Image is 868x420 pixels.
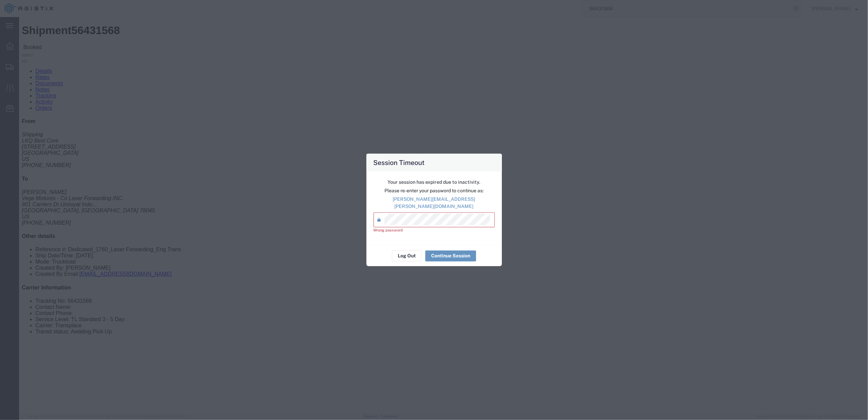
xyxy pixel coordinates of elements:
h4: Session Timeout [373,157,425,167]
p: [PERSON_NAME][EMAIL_ADDRESS][PERSON_NAME][DOMAIN_NAME] [374,196,495,210]
div: Wrong password [374,227,495,233]
button: Continue Session [425,250,476,261]
p: Please re-enter your password to continue as: [374,187,495,194]
button: Log Out [392,250,422,261]
p: Your session has expired due to inactivity. [374,179,495,186]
